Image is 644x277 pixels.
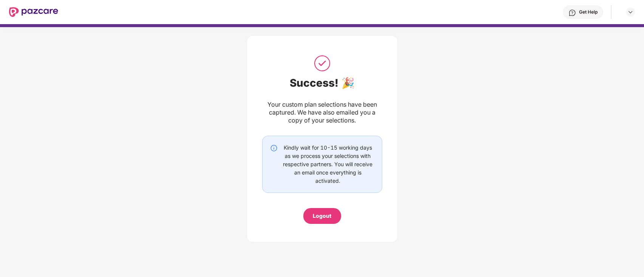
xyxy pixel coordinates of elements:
img: svg+xml;base64,PHN2ZyB3aWR0aD0iNTAiIGhlaWdodD0iNTAiIHZpZXdCb3g9IjAgMCA1MCA1MCIgZmlsbD0ibm9uZSIgeG... [313,54,332,73]
div: Your custom plan selections have been captured. We have also emailed you a copy of your selections. [262,101,382,124]
img: svg+xml;base64,PHN2ZyBpZD0iRHJvcGRvd24tMzJ4MzIiIHhtbG5zPSJodHRwOi8vd3d3LnczLm9yZy8yMDAwL3N2ZyIgd2... [627,9,633,15]
div: Logout [313,212,331,220]
div: Kindly wait for 10-15 working days as we process your selections with respective partners. You wi... [281,144,374,185]
img: svg+xml;base64,PHN2ZyBpZD0iSGVscC0zMngzMiIgeG1sbnM9Imh0dHA6Ly93d3cudzMub3JnLzIwMDAvc3ZnIiB3aWR0aD... [568,9,576,17]
img: New Pazcare Logo [9,7,58,17]
div: Success! 🎉 [262,77,382,89]
div: Get Help [579,9,598,15]
img: svg+xml;base64,PHN2ZyBpZD0iSW5mby0yMHgyMCIgeG1sbnM9Imh0dHA6Ly93d3cudzMub3JnLzIwMDAvc3ZnIiB3aWR0aD... [270,144,278,152]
